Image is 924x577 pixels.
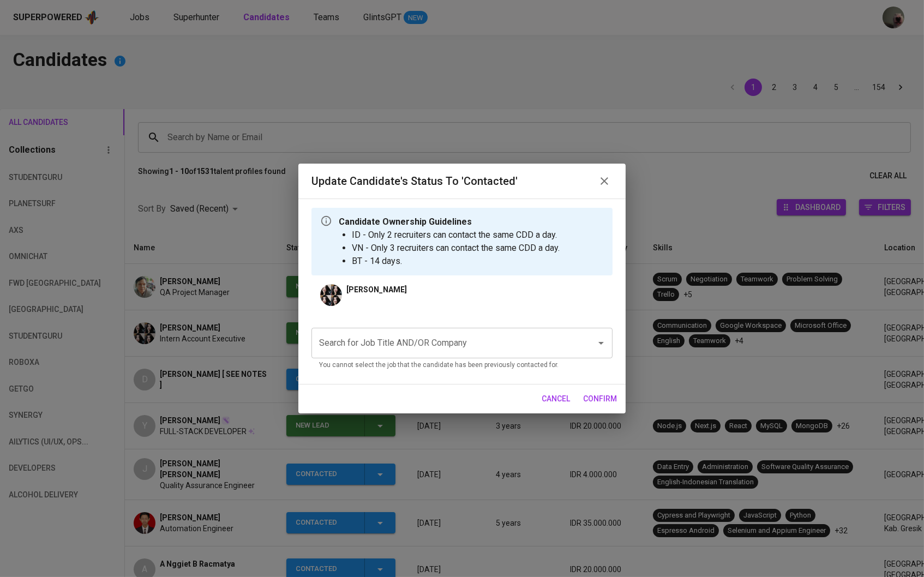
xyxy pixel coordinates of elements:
h6: Update Candidate's Status to 'Contacted' [311,172,518,190]
span: confirm [583,392,617,406]
span: cancel [542,392,570,406]
p: [PERSON_NAME] [346,284,407,295]
li: ID - Only 2 recruiters can contact the same CDD a day. [352,229,560,242]
p: Candidate Ownership Guidelines [339,215,560,229]
button: cancel [537,389,574,409]
p: You cannot select the job that the candidate has been previously contacted for. [319,360,605,371]
img: d8a8a053e28edaf67ac9c72f8a5a6035.jpg [320,284,342,306]
button: confirm [579,389,621,409]
li: BT - 14 days. [352,255,560,268]
button: Open [593,335,609,351]
li: VN - Only 3 recruiters can contact the same CDD a day. [352,242,560,255]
